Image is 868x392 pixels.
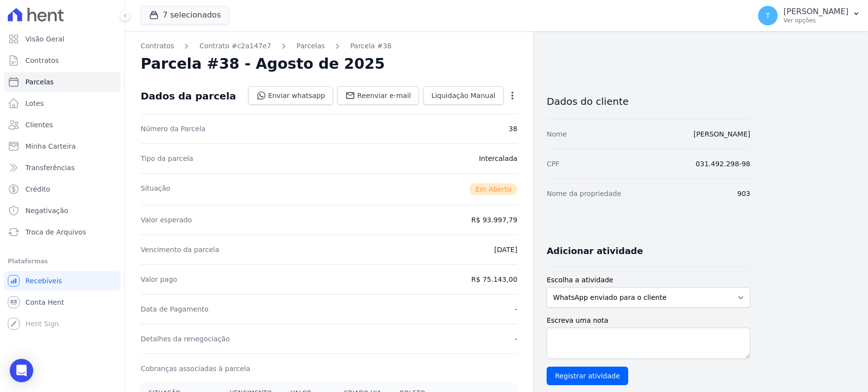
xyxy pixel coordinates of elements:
[423,86,504,105] a: Liquidação Manual
[508,124,517,134] dd: 38
[296,41,325,51] a: Parcelas
[471,215,517,225] dd: R$ 93.997,79
[25,297,64,307] span: Conta Hent
[4,293,121,312] a: Conta Hent
[4,115,121,135] a: Clientes
[337,86,419,105] a: Reenviar e-mail
[25,227,86,237] span: Troca de Arquivos
[25,56,59,65] span: Contratos
[4,137,121,156] a: Minha Carteira
[547,159,559,169] dt: CPF
[199,41,271,51] a: Contrato #c2a147e7
[547,245,643,257] h3: Adicionar atividade
[25,34,64,44] span: Visão Geral
[479,154,517,163] dd: Intercalada
[547,129,567,139] dt: Nome
[4,72,121,92] a: Parcelas
[25,98,44,108] span: Lotes
[141,41,517,51] nav: Breadcrumb
[141,154,193,163] dt: Tipo da parcela
[141,41,174,51] a: Contratos
[696,159,750,169] dd: 031.492.298-98
[766,12,770,19] span: T
[141,124,206,134] dt: Número da Parcela
[25,120,53,130] span: Clientes
[25,276,62,286] span: Recebíveis
[469,183,517,195] span: Em Aberto
[141,364,250,373] dt: Cobranças associadas à parcela
[783,17,848,24] p: Ver opções
[141,90,236,102] div: Dados da parcela
[737,189,750,198] dd: 903
[547,96,750,107] h3: Dados do cliente
[25,141,76,151] span: Minha Carteira
[141,55,385,73] h2: Parcela #38 - Agosto de 2025
[750,2,868,29] button: T [PERSON_NAME] Ver opções
[25,77,54,87] span: Parcelas
[547,189,621,198] dt: Nome da propriedade
[4,222,121,242] a: Troca de Arquivos
[248,86,334,105] a: Enviar whatsapp
[431,91,495,100] span: Liquidação Manual
[141,245,219,255] dt: Vencimento da parcela
[4,29,121,49] a: Visão Geral
[141,334,230,344] dt: Detalhes da renegociação
[141,215,192,225] dt: Valor esperado
[547,315,750,326] label: Escreva uma nota
[141,6,229,24] button: 7 selecionados
[141,274,177,284] dt: Valor pago
[25,206,68,216] span: Negativação
[494,245,517,255] dd: [DATE]
[694,130,750,138] a: [PERSON_NAME]
[141,183,170,195] dt: Situação
[25,163,75,173] span: Transferências
[547,275,750,285] label: Escolha a atividade
[4,51,121,70] a: Contratos
[4,158,121,177] a: Transferências
[547,367,628,385] input: Registrar atividade
[25,184,50,194] span: Crédito
[515,304,517,314] dd: -
[350,41,392,51] a: Parcela #38
[783,7,848,17] p: [PERSON_NAME]
[357,91,411,100] span: Reenviar e-mail
[4,94,121,113] a: Lotes
[515,334,517,344] dd: -
[10,359,33,382] div: Open Intercom Messenger
[4,271,121,291] a: Recebíveis
[8,255,117,267] div: Plataformas
[141,304,209,314] dt: Data de Pagamento
[4,201,121,220] a: Negativação
[4,179,121,199] a: Crédito
[471,274,517,284] dd: R$ 75.143,00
